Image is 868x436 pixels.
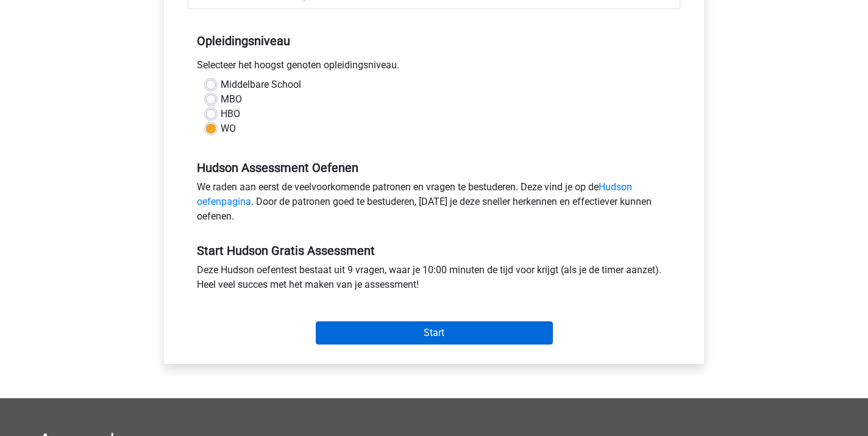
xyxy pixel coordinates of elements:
div: Selecteer het hoogst genoten opleidingsniveau. [188,58,680,77]
h5: Opleidingsniveau [197,29,671,53]
h5: Start Hudson Gratis Assessment [197,243,671,258]
label: WO [221,121,236,136]
div: We raden aan eerst de veelvoorkomende patronen en vragen te bestuderen. Deze vind je op de . Door... [188,180,680,229]
h5: Hudson Assessment Oefenen [197,160,671,175]
div: Deze Hudson oefentest bestaat uit 9 vragen, waar je 10:00 minuten de tijd voor krijgt (als je de ... [188,263,680,297]
label: HBO [221,107,240,121]
label: Middelbare School [221,77,301,92]
label: MBO [221,92,242,107]
input: Start [316,321,553,345]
